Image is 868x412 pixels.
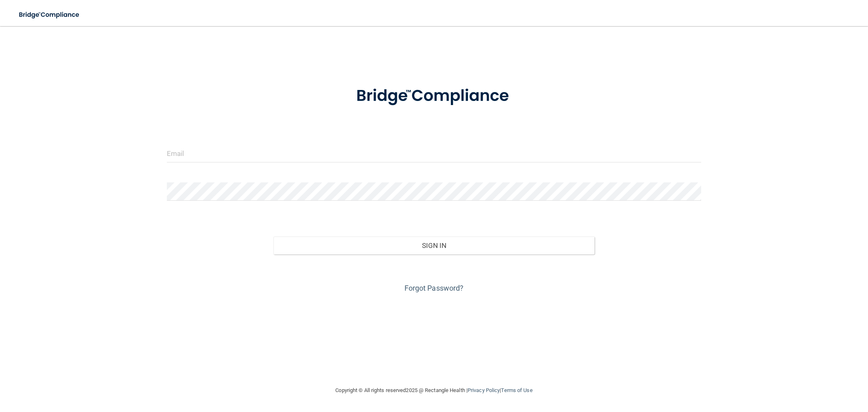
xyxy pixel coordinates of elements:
button: Sign In [273,237,594,254]
div: Copyright © All rights reserved 2025 @ Rectangle Health | | [286,377,583,403]
a: Forgot Password? [404,284,464,292]
img: bridge_compliance_login_screen.278c3ca4.svg [339,75,529,117]
a: Terms of Use [501,387,532,393]
img: bridge_compliance_login_screen.278c3ca4.svg [12,7,87,23]
a: Privacy Policy [468,387,500,393]
input: Email [167,144,702,162]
